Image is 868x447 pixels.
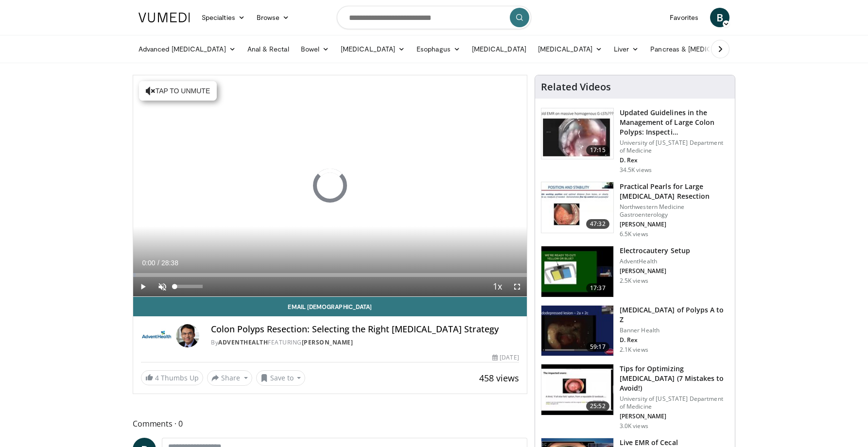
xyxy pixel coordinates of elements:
span: 0:00 [142,259,155,267]
a: B [710,8,729,27]
a: Browse [251,8,295,27]
a: Advanced [MEDICAL_DATA] [133,39,242,59]
a: 17:15 Updated Guidelines in the Management of Large Colon Polyps: Inspecti… University of [US_STA... [541,108,729,174]
p: University of [US_STATE] Department of Medicine [620,139,729,155]
a: 47:32 Practical Pearls for Large [MEDICAL_DATA] Resection Northwestern Medicine Gastroenterology ... [541,182,729,238]
video-js: Video Player [133,75,527,297]
p: 6.5K views [620,230,648,238]
a: [MEDICAL_DATA] [532,39,608,59]
p: Northwestern Medicine Gastroenterology [620,203,729,219]
a: Anal & Rectal [242,39,295,59]
a: 59:17 [MEDICAL_DATA] of Polyps A to Z Banner Health D. Rex 2.1K views [541,305,729,357]
a: Favorites [664,8,704,27]
button: Save to [256,370,306,386]
img: 0daeedfc-011e-4156-8487-34fa55861f89.150x105_q85_crop-smart_upscale.jpg [541,182,613,233]
p: [PERSON_NAME] [620,413,729,420]
img: AdventHealth [141,324,172,347]
span: 17:15 [586,145,609,155]
a: [MEDICAL_DATA] [466,39,532,59]
a: Email [DEMOGRAPHIC_DATA] [133,297,527,316]
p: [PERSON_NAME] [620,221,729,228]
span: 458 views [479,372,519,384]
span: Comments 0 [133,417,527,430]
img: dfcfcb0d-b871-4e1a-9f0c-9f64970f7dd8.150x105_q85_crop-smart_upscale.jpg [541,108,613,159]
a: Esophagus [411,39,466,59]
a: 4 Thumbs Up [141,370,203,385]
button: Share [207,370,252,386]
h4: Related Videos [541,81,611,93]
button: Fullscreen [507,277,527,296]
p: 3.0K views [620,422,648,430]
h3: [MEDICAL_DATA] of Polyps A to Z [620,305,729,325]
a: [MEDICAL_DATA] [335,39,411,59]
img: Avatar [176,324,199,347]
a: 17:37 Electrocautery Setup AdventHealth [PERSON_NAME] 2.5K views [541,246,729,297]
img: fad971be-1e1b-4bee-8d31-3c0c22ccf592.150x105_q85_crop-smart_upscale.jpg [541,246,613,297]
p: University of [US_STATE] Department of Medicine [620,395,729,411]
button: Unmute [153,277,172,296]
span: 17:37 [586,283,609,293]
span: 4 [155,373,159,382]
p: 2.5K views [620,277,648,285]
h4: Colon Polyps Resection: Selecting the Right [MEDICAL_DATA] Strategy [211,324,519,335]
a: Liver [608,39,644,59]
img: 850778bb-8ad9-4cb4-ad3c-34ed2ae53136.150x105_q85_crop-smart_upscale.jpg [541,364,613,415]
span: 47:32 [586,219,609,229]
div: By FEATURING [211,338,519,347]
div: Volume Level [174,285,202,288]
a: [PERSON_NAME] [302,338,353,346]
span: 25:52 [586,401,609,411]
button: Play [133,277,153,296]
span: 59:17 [586,342,609,352]
span: / [157,259,159,267]
button: Playback Rate [488,277,507,296]
p: 34.5K views [620,166,652,174]
img: VuMedi Logo [139,13,190,22]
p: D. Rex [620,336,729,344]
button: Tap to unmute [139,81,217,101]
h3: Practical Pearls for Large [MEDICAL_DATA] Resection [620,182,729,201]
a: Pancreas & [MEDICAL_DATA] [644,39,758,59]
a: 25:52 Tips for Optimizing [MEDICAL_DATA] (7 Mistakes to Avoid!) University of [US_STATE] Departme... [541,364,729,430]
p: D. Rex [620,156,729,164]
div: Progress Bar [133,273,527,277]
a: Specialties [196,8,251,27]
a: Bowel [295,39,335,59]
a: AdventHealth [218,338,268,346]
p: [PERSON_NAME] [620,267,690,275]
p: 2.1K views [620,346,648,354]
p: Banner Health [620,327,729,334]
h3: Updated Guidelines in the Management of Large Colon Polyps: Inspecti… [620,108,729,137]
div: [DATE] [492,353,519,362]
input: Search topics, interventions [337,6,531,29]
p: AdventHealth [620,258,690,265]
img: bf168eeb-0ca8-416e-a810-04a26ed65824.150x105_q85_crop-smart_upscale.jpg [541,306,613,356]
h3: Electrocautery Setup [620,246,690,256]
h3: Tips for Optimizing [MEDICAL_DATA] (7 Mistakes to Avoid!) [620,364,729,393]
span: 28:38 [161,259,178,267]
